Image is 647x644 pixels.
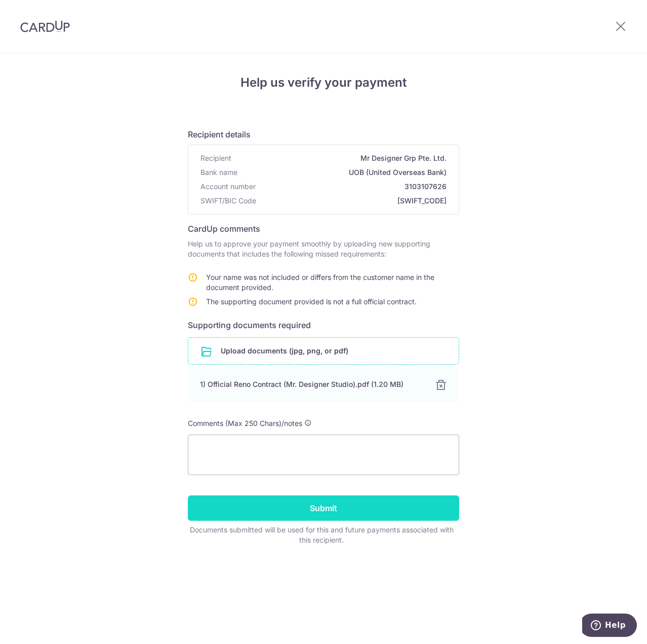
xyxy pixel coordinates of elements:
div: Upload documents (jpg, png, or pdf) [188,337,459,365]
input: Submit [188,495,459,521]
div: 1) Official Reno Contract (Mr. Designer Studio).pdf (1.20 MB) [200,379,423,389]
img: CardUp [20,20,70,32]
span: Your name was not included or differs from the customer name in the document provided. [206,273,434,292]
span: Recipient [200,153,231,163]
span: Mr Designer Grp Pte. Ltd. [235,153,447,163]
span: SWIFT/BIC Code [200,196,256,206]
span: Account number [200,182,256,192]
span: 3103107626 [260,182,447,192]
h6: Supporting documents required [188,319,459,331]
h6: Recipient details [188,128,459,140]
span: The supporting document provided is not a full official contract. [206,297,417,306]
iframe: Opens a widget where you can find more information [582,614,637,639]
span: UOB (United Overseas Bank) [241,167,447,177]
div: Documents submitted will be used for this and future payments associated with this recipient. [188,525,455,545]
h6: CardUp comments [188,223,459,235]
span: Comments (Max 250 Chars)/notes [188,419,302,427]
span: Bank name [200,167,237,177]
p: Help us to approve your payment smoothly by uploading new supporting documents that includes the ... [188,239,459,259]
span: [SWIFT_CODE] [260,196,447,206]
h4: Help us verify your payment [188,74,459,92]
